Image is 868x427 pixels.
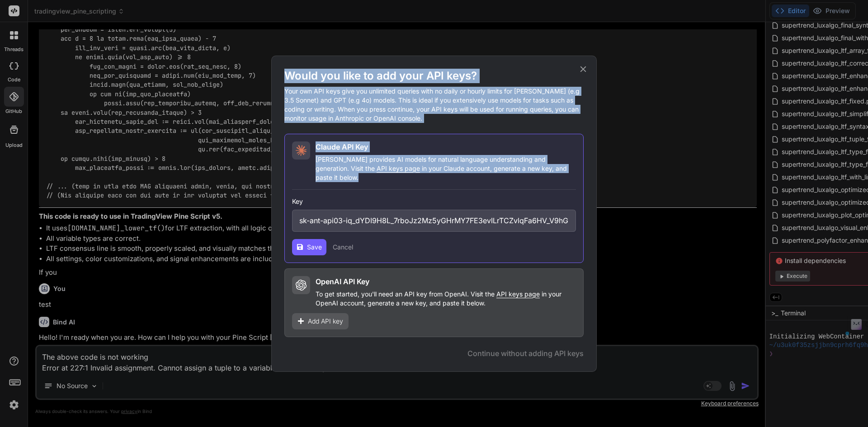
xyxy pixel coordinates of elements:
[284,87,584,123] p: Your own API keys give you unlimited queries with no daily or hourly limits for [PERSON_NAME] (e....
[316,155,576,182] p: [PERSON_NAME] provides AI models for natural language understanding and generation. Visit the in ...
[292,197,576,206] h3: Key
[308,317,343,326] span: Add API key
[307,243,322,252] span: Save
[316,290,576,308] p: To get started, you'll need an API key from OpenAI. Visit the in your OpenAI account, generate a ...
[377,164,420,172] span: API keys page
[316,141,368,152] h2: Claude API Key
[284,69,584,83] h1: Would you like to add your API keys?
[496,290,540,298] span: API keys page
[292,239,326,255] button: Save
[467,348,584,359] button: Continue without adding API keys
[292,210,576,232] input: Enter API Key
[333,243,353,252] button: Cancel
[316,276,369,287] h2: OpenAI API Key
